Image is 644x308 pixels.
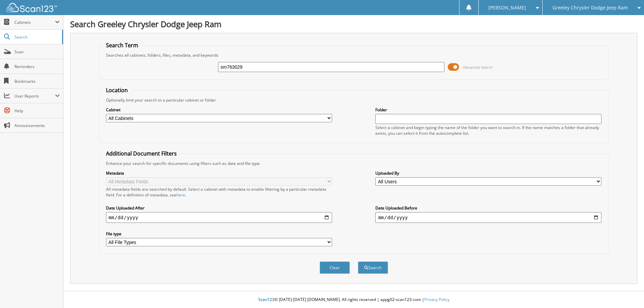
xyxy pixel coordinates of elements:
span: Scan [14,49,60,55]
label: Date Uploaded After [106,205,332,211]
span: [PERSON_NAME] [488,6,526,10]
span: Scan123 [258,297,274,302]
span: Cabinets [14,19,55,25]
iframe: Chat Widget [610,276,644,308]
span: Announcements [14,123,60,128]
button: Search [358,261,388,274]
div: All metadata fields are searched by default. Select a cabinet with metadata to enable filtering b... [106,186,332,198]
span: Help [14,108,60,114]
span: Greeley Chrysler Dodge Jeep Ram [552,6,628,10]
a: Privacy Policy [424,297,449,302]
label: Uploaded By [375,170,601,176]
img: scan123-logo-white.svg [7,3,57,12]
div: Enhance your search for specific documents using filters such as date and file type. [103,161,605,166]
span: User Reports [14,93,55,99]
div: Searches all cabinets, folders, files, metadata, and keywords [103,52,605,58]
h1: Search Greeley Chrysler Dodge Jeep Ram [70,18,637,29]
label: Metadata [106,170,332,176]
label: Folder [375,107,601,113]
span: Bookmarks [14,78,60,84]
input: end [375,212,601,223]
div: Optionally limit your search to a particular cabinet or folder [103,97,605,103]
input: start [106,212,332,223]
span: Reminders [14,64,60,69]
div: © [DATE]-[DATE] [DOMAIN_NAME]. All rights reserved | appg02-scan123-com | [63,292,644,308]
label: File type [106,231,332,237]
label: Date Uploaded Before [375,205,601,211]
label: Cabinet [106,107,332,113]
a: here [176,192,185,198]
div: Select a cabinet and begin typing the name of the folder you want to search in. If the name match... [375,125,601,136]
span: Search [14,34,59,40]
span: Advanced Search [463,65,493,70]
button: Clear [320,261,350,274]
legend: Location [103,86,131,94]
legend: Search Term [103,42,142,49]
legend: Additional Document Filters [103,150,180,157]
